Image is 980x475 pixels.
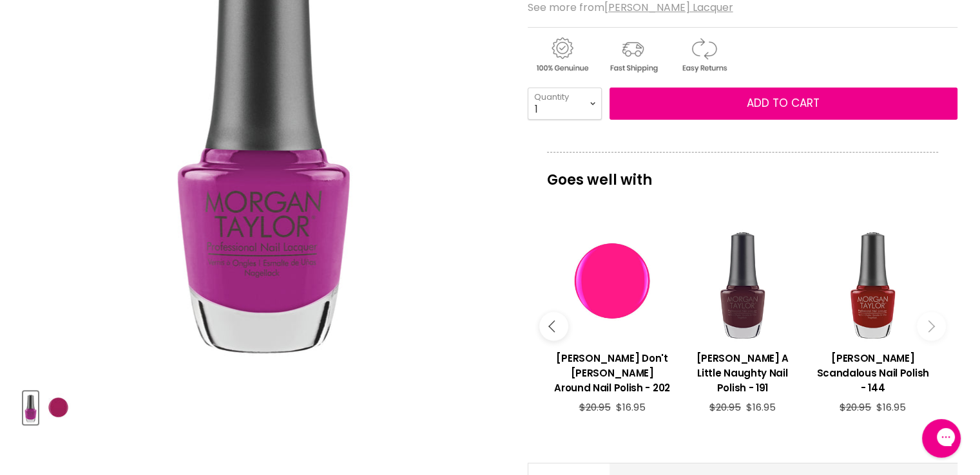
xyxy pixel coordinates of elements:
img: Morgan Taylor Carnaval Hangover Nail Polish - 896 [24,393,37,423]
span: $20.95 [579,400,610,414]
button: Morgan Taylor Carnaval Hangover Nail Polish - 896 [42,391,75,424]
button: Morgan Taylor Carnaval Hangover Nail Polish - 896 [23,391,38,424]
a: View product:Morgan Taylor Scandalous Nail Polish - 144 [814,341,931,402]
button: Add to cart [610,88,957,120]
select: Quantity [528,88,602,120]
span: $16.95 [746,400,776,414]
div: Product thumbnails [21,387,506,424]
a: View product:Morgan Taylor Don't Pansy Around Nail Polish - 202 [553,341,671,402]
span: Add to cart [747,95,820,111]
img: genuine.gif [528,35,596,75]
img: shipping.gif [599,35,667,75]
span: $16.95 [615,400,645,414]
p: Goes well with [547,152,938,194]
img: Morgan Taylor Carnaval Hangover Nail Polish - 896 [43,393,73,423]
span: $20.95 [840,400,871,414]
span: $20.95 [709,400,741,414]
h3: [PERSON_NAME] A Little Naughty Nail Polish - 191 [684,351,801,395]
img: returns.gif [669,35,738,75]
iframe: Gorgias live chat messenger [916,414,967,462]
span: $16.95 [876,400,906,414]
h3: [PERSON_NAME] Don't [PERSON_NAME] Around Nail Polish - 202 [553,351,671,395]
h3: [PERSON_NAME] Scandalous Nail Polish - 144 [814,351,931,395]
a: View product:Morgan Taylor A Little Naughty Nail Polish - 191 [684,341,801,402]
